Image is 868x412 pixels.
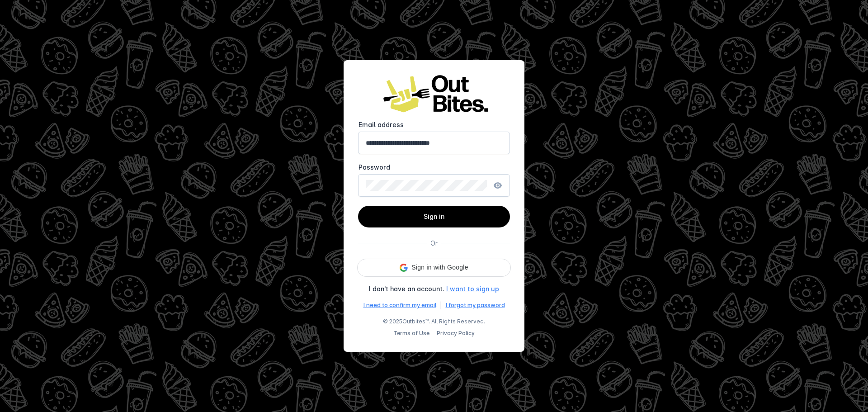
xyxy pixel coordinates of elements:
[440,301,442,310] div: |
[402,318,429,325] a: Outbites™
[359,163,390,171] mat-label: Password
[393,330,429,336] a: Terms of Use
[446,284,499,294] a: I want to sign up
[380,75,488,113] img: Logo image
[357,259,511,277] div: Sign in with Google
[437,330,475,336] a: Privacy Policy
[358,206,510,227] button: Sign in
[359,121,404,128] mat-label: Email address
[424,213,444,220] span: Sign in
[430,238,438,248] div: Or
[363,301,436,310] a: I need to confirm my email
[446,301,505,310] a: I forgot my password
[411,263,468,272] span: Sign in with Google
[369,284,444,294] div: I don't have an account.
[383,317,485,326] span: © 2025 . All Rights Reserved.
